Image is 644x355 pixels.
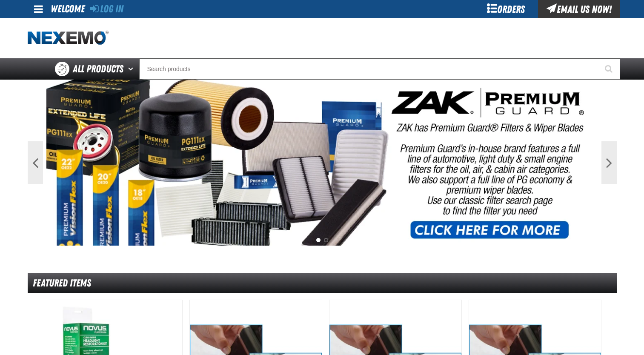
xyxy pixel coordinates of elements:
[324,238,328,242] button: 2 of 2
[90,3,123,15] a: Log In
[599,58,620,80] button: Start Searching
[73,61,123,77] span: All Products
[28,31,109,46] img: Nexemo logo
[28,273,617,293] div: Featured Items
[125,58,139,80] button: Open All Products pages
[46,80,598,246] img: PG Filters & Wipers
[316,238,321,242] button: 1 of 2
[139,58,620,80] input: Search
[28,141,43,184] button: Previous
[601,141,617,184] button: Next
